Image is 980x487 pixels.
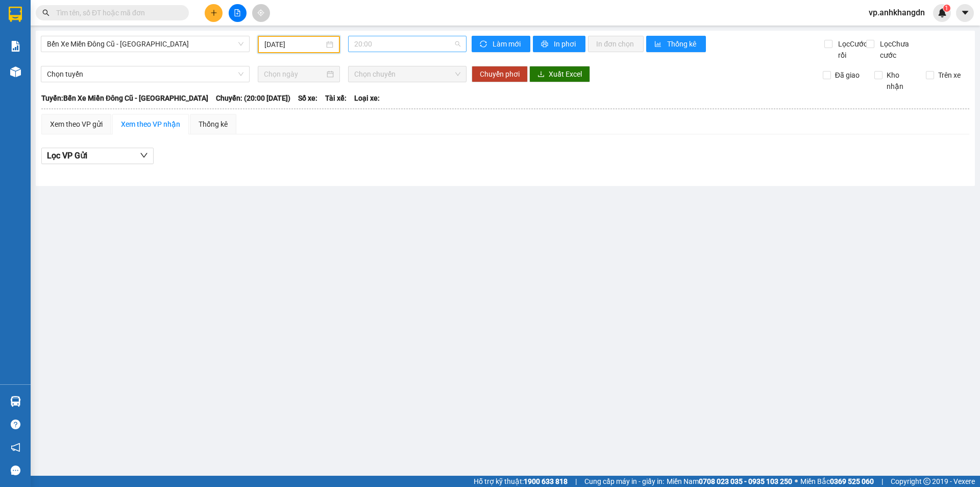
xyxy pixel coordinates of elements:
[830,477,874,485] strong: 0369 525 060
[10,396,21,407] img: warehouse-icon
[654,40,663,49] span: bar-chart
[252,4,270,22] button: aim
[11,443,20,452] span: notification
[264,39,324,50] input: 11/10/2025
[480,40,488,49] span: sync
[831,69,864,81] span: Đã giao
[205,4,223,22] button: plus
[938,8,947,17] img: icon-new-feature
[354,36,460,52] span: 20:00
[50,119,103,130] div: Xem theo VP gửi
[121,119,180,130] div: Xem theo VP nhận
[667,476,792,487] span: Miền Nam
[876,38,928,61] span: Lọc Chưa cước
[883,69,918,92] span: Kho nhận
[257,9,264,16] span: aim
[472,66,528,82] button: Chuyển phơi
[667,38,698,50] span: Thống kê
[10,66,21,77] img: warehouse-icon
[10,41,21,52] img: solution-icon
[588,36,644,52] button: In đơn chọn
[199,119,228,130] div: Thống kê
[472,36,530,52] button: syncLàm mới
[533,36,585,52] button: printerIn phơi
[41,94,208,102] b: Tuyến: Bến Xe Miền Đông Cũ - [GEOGRAPHIC_DATA]
[47,149,87,162] span: Lọc VP Gửi
[881,476,883,487] span: |
[795,479,798,483] span: ⚪️
[575,476,577,487] span: |
[56,7,177,18] input: Tìm tên, số ĐT hoặc mã đơn
[140,151,148,159] span: down
[229,4,247,22] button: file-add
[325,92,347,104] span: Tài xế:
[47,36,243,52] span: Bến Xe Miền Đông Cũ - Đắk Nông
[47,66,243,82] span: Chọn tuyến
[541,40,550,49] span: printer
[42,9,50,16] span: search
[41,148,154,164] button: Lọc VP Gửi
[943,5,950,12] sup: 1
[584,476,664,487] span: Cung cấp máy in - giấy in:
[354,66,460,82] span: Chọn chuyến
[493,38,522,50] span: Làm mới
[210,9,217,16] span: plus
[216,92,290,104] span: Chuyến: (20:00 [DATE])
[11,420,20,429] span: question-circle
[834,38,869,61] span: Lọc Cước rồi
[529,66,590,82] button: downloadXuất Excel
[474,476,568,487] span: Hỗ trợ kỹ thuật:
[298,92,317,104] span: Số xe:
[945,5,948,12] span: 1
[646,36,706,52] button: bar-chartThống kê
[264,68,325,80] input: Chọn ngày
[861,6,933,19] span: vp.anhkhangdn
[934,69,965,81] span: Trên xe
[923,478,930,485] span: copyright
[11,466,20,475] span: message
[961,8,970,17] span: caret-down
[234,9,241,16] span: file-add
[800,476,874,487] span: Miền Bắc
[524,477,568,485] strong: 1900 633 818
[554,38,577,50] span: In phơi
[956,4,974,22] button: caret-down
[9,7,22,22] img: logo-vxr
[354,92,380,104] span: Loại xe:
[699,477,792,485] strong: 0708 023 035 - 0935 103 250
